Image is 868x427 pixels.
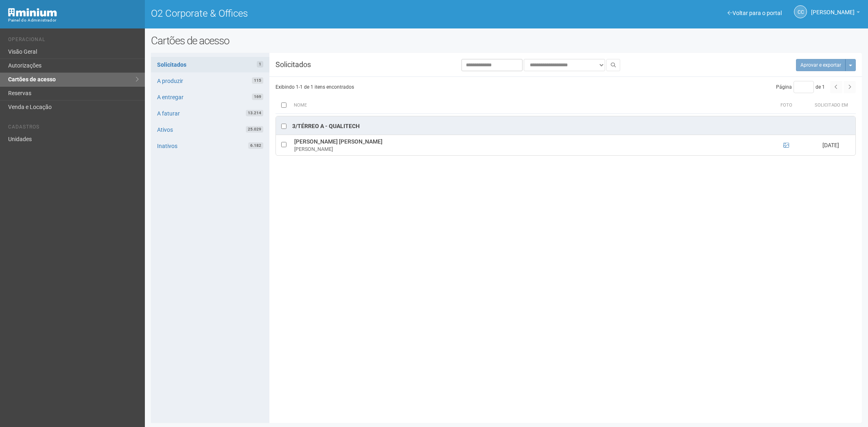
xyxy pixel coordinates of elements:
[811,1,855,15] span: Camila Catarina Lima
[269,61,368,68] h3: Solicitados
[151,122,269,137] a: Ativos25.029
[766,97,807,113] th: Foto
[822,142,839,148] span: [DATE]
[783,142,789,148] a: Ver foto
[294,146,764,153] div: [PERSON_NAME]
[151,138,269,154] a: Inativos6.182
[292,97,766,113] th: Nome
[151,35,862,47] h2: Cartões de acesso
[8,37,139,45] li: Operacional
[246,110,263,116] span: 13.214
[246,126,263,133] span: 25.029
[252,94,263,100] span: 169
[151,8,501,19] h1: O2 Corporate & Offices
[151,57,269,72] a: Solicitados1
[248,142,263,149] span: 6.182
[811,10,860,17] a: [PERSON_NAME]
[257,61,263,68] span: 1
[275,84,354,90] span: Exibindo 1-1 de 1 itens encontrados
[815,102,848,108] span: Solicitado em
[8,8,57,17] img: Minium
[776,84,825,90] span: Página de 1
[794,5,807,18] a: CC
[151,106,269,121] a: A faturar13.214
[292,135,766,155] td: [PERSON_NAME] [PERSON_NAME]
[151,89,269,105] a: A entregar169
[8,124,139,133] li: Cadastros
[151,73,269,89] a: A produzir115
[8,17,139,24] div: Painel do Administrador
[728,10,782,16] a: Voltar para o portal
[252,77,263,84] span: 115
[292,122,360,131] div: 3/TÉRREO A - Qualitech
